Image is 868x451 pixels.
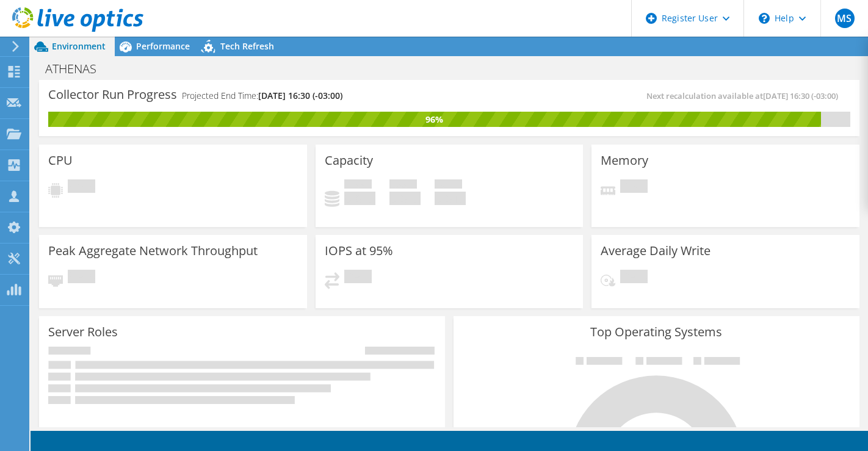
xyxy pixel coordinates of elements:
[344,270,372,286] span: Pending
[48,325,118,339] h3: Server Roles
[763,90,838,101] span: [DATE] 16:30 (-03:00)
[620,179,648,196] span: Pending
[601,154,648,167] h3: Memory
[136,40,190,52] span: Performance
[48,154,73,167] h3: CPU
[759,13,770,24] svg: \n
[40,62,115,76] h1: ATHENAS
[646,90,844,101] span: Next recalculation available at
[620,270,648,286] span: Pending
[389,192,421,205] h4: 0 GiB
[182,89,342,103] h4: Projected End Time:
[389,179,417,192] span: Free
[435,179,462,192] span: Total
[325,244,393,258] h3: IOPS at 95%
[220,40,274,52] span: Tech Refresh
[325,154,373,167] h3: Capacity
[48,244,258,258] h3: Peak Aggregate Network Throughput
[258,90,342,101] span: [DATE] 16:30 (-03:00)
[601,244,711,258] h3: Average Daily Write
[344,192,375,205] h4: 0 GiB
[68,270,95,286] span: Pending
[68,179,95,196] span: Pending
[835,9,855,28] span: MS
[435,192,466,205] h4: 0 GiB
[344,179,372,192] span: Used
[48,113,821,126] div: 96%
[52,40,106,52] span: Environment
[463,325,850,339] h3: Top Operating Systems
